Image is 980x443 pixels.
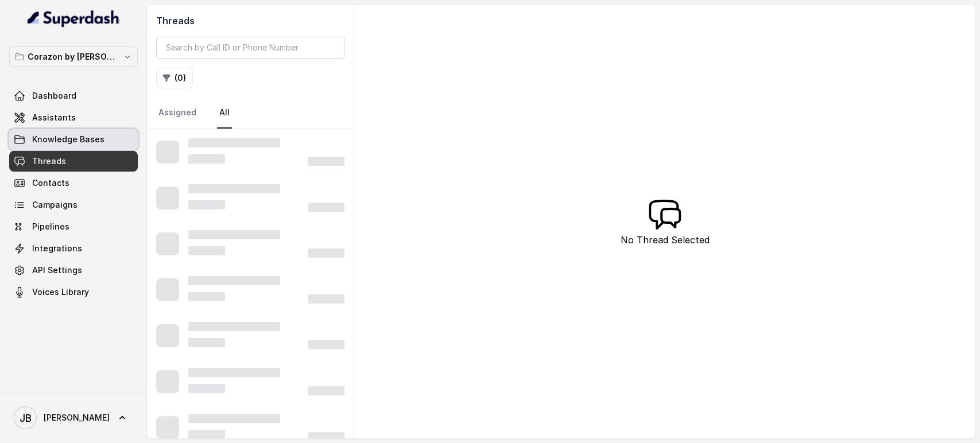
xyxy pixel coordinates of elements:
a: Assigned [156,98,199,129]
a: All [217,98,232,129]
p: Corazon by [PERSON_NAME] [28,50,119,64]
a: Threads [9,151,138,172]
img: light.svg [28,9,120,28]
span: Dashboard [32,90,76,102]
a: Dashboard [9,86,138,106]
span: Contacts [32,177,69,189]
a: Assistants [9,107,138,128]
a: Contacts [9,173,138,193]
span: Campaigns [32,199,78,211]
a: Voices Library [9,282,138,302]
span: [PERSON_NAME] [44,412,110,423]
span: Knowledge Bases [32,134,104,145]
a: Integrations [9,238,138,259]
span: Threads [32,156,66,167]
a: Campaigns [9,195,138,215]
span: Pipelines [32,221,69,232]
button: (0) [156,68,193,88]
span: API Settings [32,265,82,276]
span: Integrations [32,243,82,254]
button: Corazon by [PERSON_NAME] [9,46,138,67]
nav: Tabs [156,98,344,129]
a: Pipelines [9,216,138,237]
text: JB [20,412,32,424]
span: Assistants [32,112,76,123]
input: Search by Call ID or Phone Number [156,37,344,59]
a: API Settings [9,260,138,281]
a: [PERSON_NAME] [9,402,138,434]
h2: Threads [156,14,344,28]
a: Knowledge Bases [9,129,138,150]
p: No Thread Selected [620,233,709,247]
span: Voices Library [32,286,89,298]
